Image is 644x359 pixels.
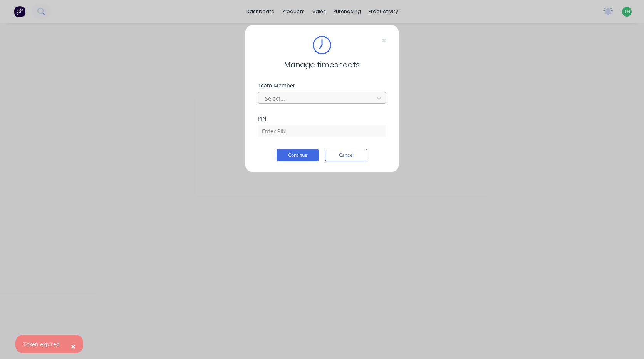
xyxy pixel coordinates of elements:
div: Token expired [23,340,60,348]
div: Team Member [258,83,386,88]
div: PIN [258,116,386,121]
button: Close [63,337,83,356]
span: Manage timesheets [284,59,360,70]
span: × [71,341,75,352]
button: Continue [277,149,319,161]
input: Enter PIN [258,125,386,137]
button: Cancel [325,149,367,161]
